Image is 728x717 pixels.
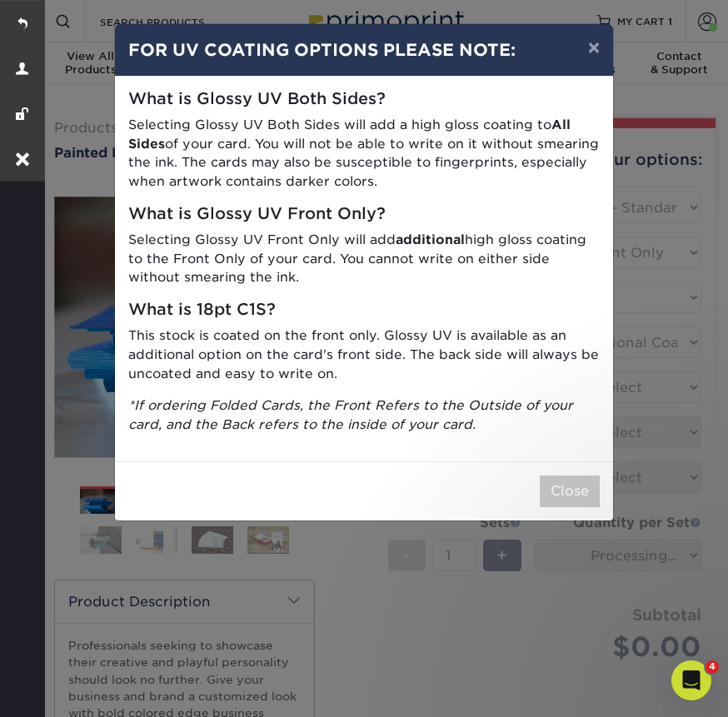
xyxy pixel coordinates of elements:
[128,301,600,320] h5: What is 18pt C1S?
[575,24,613,71] button: ×
[128,90,600,109] h5: What is Glossy UV Both Sides?
[128,231,600,287] p: Selecting Glossy UV Front Only will add high gloss coating to the Front Only of your card. You ca...
[128,205,600,224] h5: What is Glossy UV Front Only?
[706,660,719,674] span: 4
[128,37,600,62] h4: FOR UV COATING OPTIONS PLEASE NOTE:
[671,660,711,700] iframe: Intercom live chat
[128,397,573,432] i: *If ordering Folded Cards, the Front Refers to the Outside of your card, and the Back refers to t...
[396,232,465,247] strong: additional
[128,116,600,192] p: Selecting Glossy UV Both Sides will add a high gloss coating to of your card. You will not be abl...
[540,476,600,507] button: Close
[128,117,571,152] strong: All Sides
[128,326,600,383] p: This stock is coated on the front only. Glossy UV is available as an additional option on the car...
